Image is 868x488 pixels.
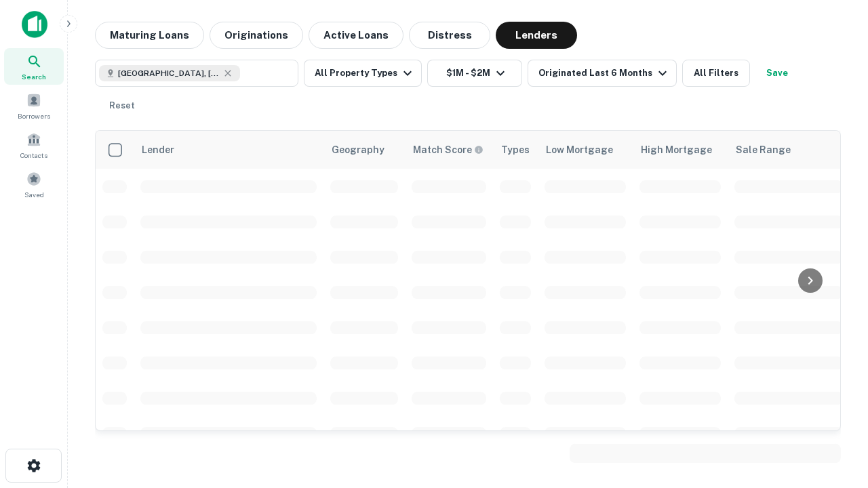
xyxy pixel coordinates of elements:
div: Capitalize uses an advanced AI algorithm to match your search with the best lender. The match sco... [413,142,484,157]
div: Originated Last 6 Months [538,65,671,81]
button: Originated Last 6 Months [528,60,677,87]
th: High Mortgage [633,131,728,169]
button: Originations [210,22,303,49]
a: Saved [4,166,64,203]
span: Search [22,71,46,82]
span: [GEOGRAPHIC_DATA], [GEOGRAPHIC_DATA], [GEOGRAPHIC_DATA] [118,67,220,79]
button: Distress [409,22,490,49]
button: $1M - $2M [427,60,522,87]
a: Contacts [4,127,64,163]
th: Lender [134,131,323,169]
button: Reset [100,92,144,119]
div: Low Mortgage [546,142,613,158]
button: Save your search to get updates of matches that match your search criteria. [755,60,799,87]
a: Borrowers [4,87,64,124]
button: Maturing Loans [95,22,204,49]
span: Borrowers [18,110,50,121]
iframe: Chat Widget [800,336,868,401]
th: Geography [323,131,405,169]
span: Contacts [20,150,47,161]
button: All Property Types [304,60,422,87]
div: Geography [332,142,384,158]
div: Lender [142,142,174,158]
div: Types [501,142,530,158]
div: High Mortgage [641,142,712,158]
th: Capitalize uses an advanced AI algorithm to match your search with the best lender. The match sco... [405,131,493,169]
a: Search [4,48,64,85]
div: Sale Range [736,142,791,158]
button: Lenders [496,22,577,49]
span: Saved [24,189,44,200]
img: capitalize-icon.png [22,11,47,38]
h6: Match Score [413,142,481,157]
button: All Filters [682,60,750,87]
th: Sale Range [728,131,850,169]
th: Types [493,131,538,169]
button: Active Loans [309,22,403,49]
th: Low Mortgage [538,131,633,169]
